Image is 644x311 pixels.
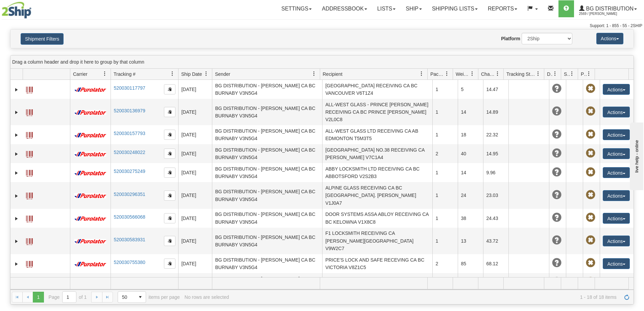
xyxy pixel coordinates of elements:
button: Copy to clipboard [164,149,175,159]
a: 520030248022 [114,150,145,155]
td: PRICE'S LOCK AND SAFE RECEVING CA BC VICTORIA V8Z1C5 [322,254,432,273]
span: Unknown [552,277,562,287]
td: BG DISTRIBUTION - [PERSON_NAME] CA BC BURNABY V3N5G4 [212,163,322,182]
a: Expand [13,261,20,267]
a: Packages filter column settings [441,68,453,80]
a: Label [26,106,33,117]
a: Reports [483,0,522,17]
img: 11 - Purolator [73,133,108,138]
td: 22.32 [483,125,508,144]
a: Label [26,190,33,200]
button: Actions [603,277,630,288]
button: Copy to clipboard [164,259,175,269]
span: Unknown [552,149,562,158]
td: [DATE] [178,228,212,254]
td: 1 [432,182,458,208]
a: Expand [13,86,20,93]
td: 5 [458,80,483,99]
a: Label [26,258,33,269]
img: 11 - Purolator [73,239,108,244]
td: [GEOGRAPHIC_DATA] RECEIVING CA BC VANCOUVER V6T1Z4 [322,80,432,99]
button: Copy to clipboard [164,236,175,246]
td: [GEOGRAPHIC_DATA] NO.38 RECEIVING CA [PERSON_NAME] V7C1A4 [322,144,432,163]
td: [DATE] [178,182,212,208]
span: Unknown [552,84,562,93]
td: 13 [458,228,483,254]
a: 520030157793 [114,131,145,136]
button: Actions [603,84,630,95]
td: 1 [432,80,458,99]
span: Pickup Not Assigned [586,84,595,93]
button: Actions [603,213,630,224]
span: Unknown [552,236,562,245]
td: ALPINE GLASS RECEIVING CA BC [GEOGRAPHIC_DATA]. [PERSON_NAME] V1J0A7 [322,182,432,208]
label: Platform [501,35,520,42]
button: Actions [603,107,630,117]
button: Copy to clipboard [164,130,175,140]
a: BG Distribution 2569 / [PERSON_NAME] [574,0,642,17]
a: Lists [372,0,401,17]
a: 520030755380 [114,260,145,265]
span: Pickup Not Assigned [586,258,595,268]
td: 14.89 [483,99,508,125]
div: live help - online [5,6,63,11]
span: Weight [456,71,470,77]
td: ALL-WEST GLASS LTD RECEIVING CA AB EDMONTON T5M3T5 [322,125,432,144]
a: Expand [13,170,20,176]
button: Actions [596,33,623,44]
img: logo2569.jpg [2,2,31,19]
button: Actions [603,258,630,269]
a: Tracking Status filter column settings [532,68,544,80]
a: 520030296351 [114,192,145,197]
td: BG DISTRIBUTION - [PERSON_NAME] CA BC BURNABY V3N5G4 [212,228,322,254]
td: 1 [432,125,458,144]
iframe: chat widget [628,121,643,190]
a: Expand [13,109,20,116]
td: [DATE] [178,273,212,292]
td: [DATE] [178,254,212,273]
button: Shipment Filters [21,33,64,45]
a: Settings [276,0,317,17]
span: Unknown [552,213,562,222]
span: select [135,292,146,303]
td: 60 [458,273,483,292]
td: 2 [432,254,458,273]
a: 520030583931 [114,237,145,242]
td: [DATE] [178,125,212,144]
span: 2569 / [PERSON_NAME] [579,10,630,17]
a: Label [26,277,33,288]
td: 43.72 [483,228,508,254]
span: Charge [481,71,495,77]
div: Support: 1 - 855 - 55 - 2SHIP [2,23,642,29]
a: Expand [13,151,20,157]
span: Unknown [552,130,562,139]
a: Label [26,129,33,140]
span: Recipient [323,71,342,77]
td: F1 LOCKSMITH RECEIVING CA [PERSON_NAME][GEOGRAPHIC_DATA] V9W2C7 [322,228,432,254]
a: Tracking # filter column settings [167,68,178,80]
img: 11 - Purolator [73,216,108,221]
td: 85 [458,254,483,273]
span: Pickup Not Assigned [586,149,595,158]
td: BG DISTRIBUTION - [PERSON_NAME] CA BC BURNABY V3N5G4 [212,273,322,292]
span: Carrier [73,71,88,77]
span: Pickup Not Assigned [586,190,595,200]
a: Expand [13,215,20,222]
td: 23.03 [483,182,508,208]
a: Shipment Issues filter column settings [566,68,578,80]
a: Label [26,84,33,94]
img: 11 - Purolator [73,87,108,92]
td: BG DISTRIBUTION - [PERSON_NAME] CA BC BURNABY V3N5G4 [212,99,322,125]
span: BG Distribution [585,6,634,12]
button: Copy to clipboard [164,213,175,223]
span: Pickup Not Assigned [586,107,595,116]
td: 24 [458,182,483,208]
td: BG DISTRIBUTION - [PERSON_NAME] CA BC BURNABY V3N5G4 [212,80,322,99]
a: Delivery Status filter column settings [549,68,561,80]
span: 1 - 18 of 18 items [234,294,617,300]
a: Carrier filter column settings [99,68,111,80]
span: Packages [430,71,445,77]
td: 38 [458,209,483,228]
span: Tracking Status [506,71,536,77]
a: Label [26,167,33,178]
